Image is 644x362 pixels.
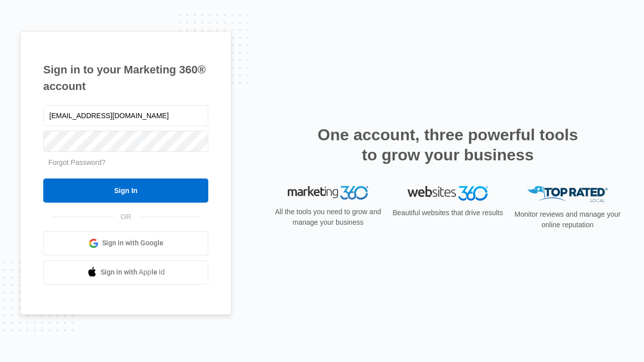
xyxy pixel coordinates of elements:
[511,209,624,230] p: Monitor reviews and manage your online reputation
[48,158,106,166] a: Forgot Password?
[43,231,208,255] a: Sign in with Google
[272,207,384,228] p: All the tools you need to grow and manage your business
[408,186,488,201] img: Websites 360
[527,186,608,203] img: Top Rated Local
[43,61,208,95] h1: Sign in to your Marketing 360® account
[314,125,581,165] h2: One account, three powerful tools to grow your business
[43,105,208,126] input: Email
[288,186,368,200] img: Marketing 360
[43,260,208,285] a: Sign in with Apple Id
[102,238,164,248] span: Sign in with Google
[101,267,165,278] span: Sign in with Apple Id
[114,212,138,222] span: OR
[43,178,208,203] input: Sign In
[391,208,504,218] p: Beautiful websites that drive results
